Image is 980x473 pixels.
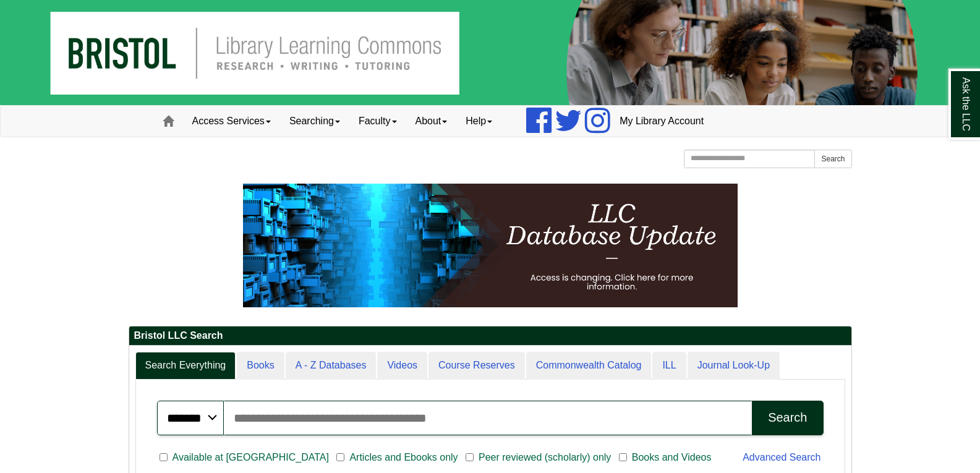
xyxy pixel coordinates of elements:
[752,401,823,435] button: Search
[456,106,501,137] a: Help
[688,352,780,380] a: Journal Look-Up
[743,452,820,462] a: Advanced Search
[129,326,851,346] h2: Bristol LLC Search
[406,106,457,137] a: About
[168,450,334,465] span: Available at [GEOGRAPHIC_DATA]
[814,150,851,168] button: Search
[280,106,349,137] a: Searching
[627,450,717,465] span: Books and Videos
[377,352,427,380] a: Videos
[474,450,616,465] span: Peer reviewed (scholarly) only
[768,411,807,425] div: Search
[243,184,738,307] img: HTML tutorial
[428,352,525,380] a: Course Reserves
[466,452,474,463] input: Peer reviewed (scholarly) only
[349,106,406,137] a: Faculty
[237,352,284,380] a: Books
[183,106,280,137] a: Access Services
[160,452,168,463] input: Available at [GEOGRAPHIC_DATA]
[526,352,652,380] a: Commonwealth Catalog
[610,106,713,137] a: My Library Account
[336,452,344,463] input: Articles and Ebooks only
[286,352,377,380] a: A - Z Databases
[135,352,236,380] a: Search Everything
[619,452,627,463] input: Books and Videos
[344,450,462,465] span: Articles and Ebooks only
[652,352,686,380] a: ILL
